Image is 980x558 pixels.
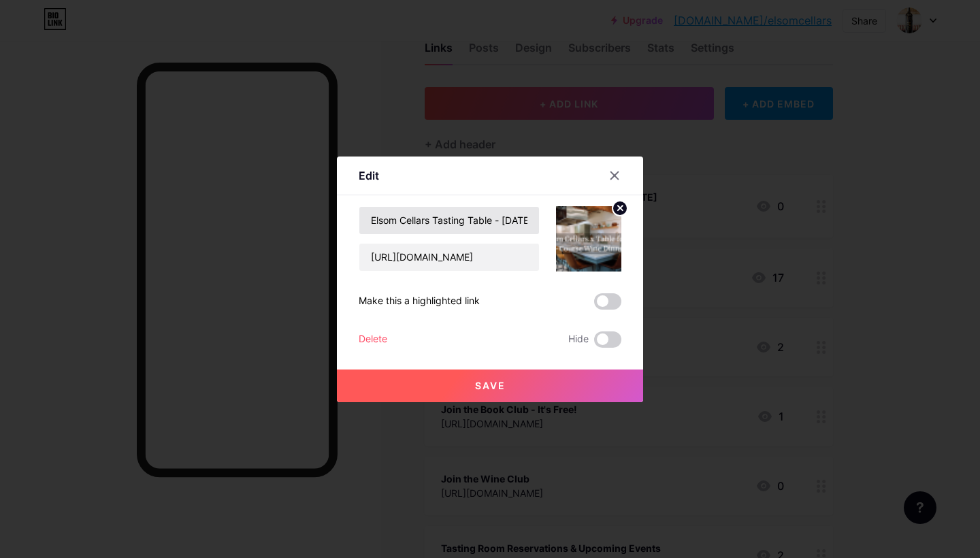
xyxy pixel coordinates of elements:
[359,331,387,348] div: Delete
[359,207,539,234] input: Title
[359,244,539,271] input: URL
[475,380,506,391] span: Save
[359,293,480,310] div: Make this a highlighted link
[359,167,379,184] div: Edit
[568,331,589,348] span: Hide
[337,370,643,402] button: Save
[556,206,621,272] img: link_thumbnail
